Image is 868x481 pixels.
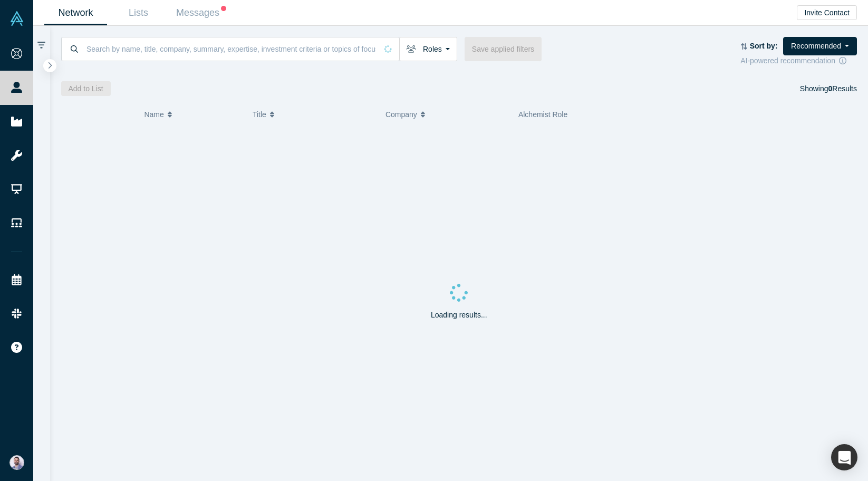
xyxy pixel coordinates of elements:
[170,1,233,25] a: Messages
[9,455,24,470] img: Sam Jadali's Account
[465,37,542,61] button: Save applied filters
[85,36,377,61] input: Search by name, title, company, summary, expertise, investment criteria or topics of focus
[399,37,457,61] button: Roles
[828,84,833,93] strong: 0
[828,84,857,93] span: Results
[783,37,857,55] button: Recommended
[431,310,487,321] p: Loading results...
[9,11,24,26] img: Alchemist Vault Logo
[800,81,857,96] div: Showing
[518,110,567,119] span: Alchemist Role
[44,1,107,25] a: Network
[740,55,857,66] div: AI-powered recommendation
[797,5,857,20] button: Invite Contact
[253,103,374,126] button: Title
[144,103,163,126] span: Name
[253,103,266,126] span: Title
[750,42,778,50] strong: Sort by:
[107,1,170,25] a: Lists
[385,103,417,126] span: Company
[61,81,111,96] button: Add to List
[385,103,507,126] button: Company
[144,103,242,126] button: Name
